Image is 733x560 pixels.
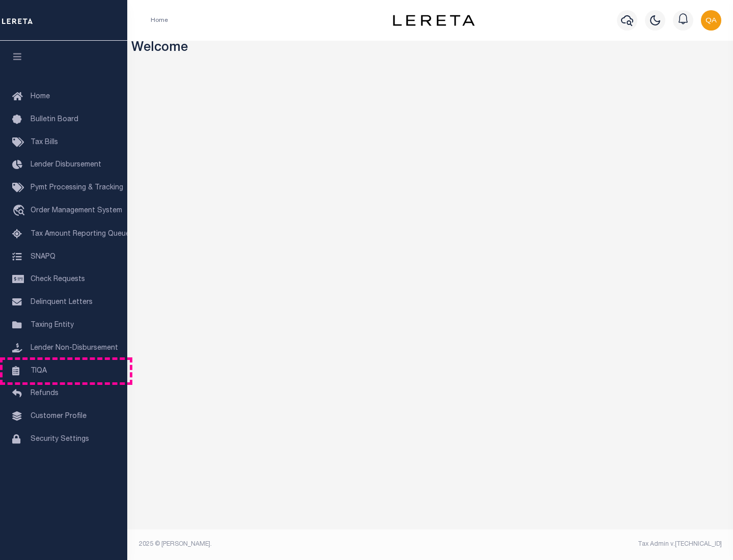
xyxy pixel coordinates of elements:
[438,540,722,549] div: Tax Admin v.[TECHNICAL_ID]
[31,390,59,397] span: Refunds
[31,299,93,306] span: Delinquent Letters
[31,436,89,443] span: Security Settings
[12,205,29,218] i: travel_explore
[701,10,721,31] img: svg+xml;base64,PHN2ZyB4bWxucz0iaHR0cDovL3d3dy53My5vcmcvMjAwMC9zdmciIHBvaW50ZXItZXZlbnRzPSJub25lIi...
[31,116,78,123] span: Bulletin Board
[31,413,87,420] span: Customer Profile
[31,367,47,374] span: TIQA
[31,253,55,260] span: SNAPQ
[31,161,101,169] span: Lender Disbursement
[31,93,50,100] span: Home
[31,345,118,352] span: Lender Non-Disbursement
[393,15,474,26] img: logo-dark.svg
[131,41,729,57] h3: Welcome
[31,207,122,214] span: Order Management System
[151,16,168,25] li: Home
[31,139,58,146] span: Tax Bills
[31,322,74,329] span: Taxing Entity
[131,540,431,549] div: 2025 © [PERSON_NAME].
[31,231,130,238] span: Tax Amount Reporting Queue
[31,276,85,283] span: Check Requests
[31,184,123,191] span: Pymt Processing & Tracking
